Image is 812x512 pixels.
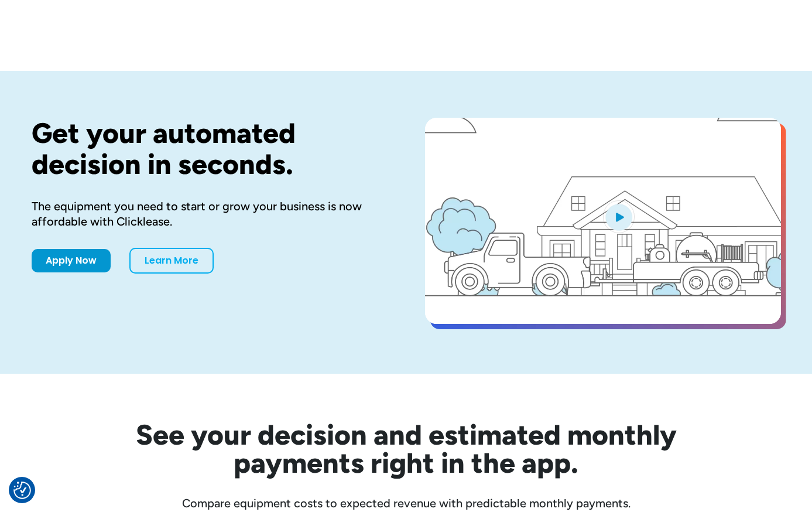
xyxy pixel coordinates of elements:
img: Revisit consent button [13,482,31,499]
div: The equipment you need to start or grow your business is now affordable with Clicklease. [32,199,388,229]
h2: See your decision and estimated monthly payments right in the app. [78,421,734,477]
button: Consent Preferences [13,482,31,499]
a: open lightbox [425,118,781,324]
a: Learn More [129,248,214,274]
img: Blue play button logo on a light blue circular background [603,200,635,233]
a: Apply Now [32,249,111,272]
h1: Get your automated decision in seconds. [32,118,388,180]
